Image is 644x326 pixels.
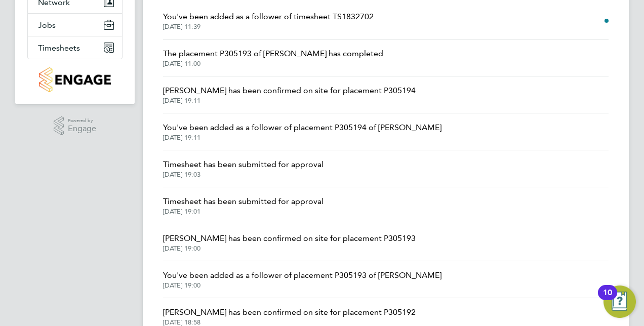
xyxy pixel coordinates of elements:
a: [PERSON_NAME] has been confirmed on site for placement P305194[DATE] 19:11 [163,85,416,105]
a: You've been added as a follower of placement P305193 of [PERSON_NAME][DATE] 19:00 [163,269,441,290]
span: [DATE] 19:01 [163,208,324,216]
span: [DATE] 19:00 [163,244,416,253]
button: Timesheets [28,36,122,59]
span: Timesheets [38,43,80,53]
a: Timesheet has been submitted for approval[DATE] 19:03 [163,158,324,179]
a: Go to home page [27,67,123,92]
button: Jobs [28,14,122,36]
span: [PERSON_NAME] has been confirmed on site for placement P305194 [163,85,416,97]
span: You've been added as a follower of placement P305194 of [PERSON_NAME] [163,121,441,134]
img: countryside-properties-logo-retina.png [39,67,110,92]
span: You've been added as a follower of placement P305193 of [PERSON_NAME] [163,269,441,281]
span: Timesheet has been submitted for approval [163,158,324,171]
a: [PERSON_NAME] has been confirmed on site for placement P305193[DATE] 19:00 [163,232,416,253]
span: [DATE] 11:00 [163,60,383,68]
span: The placement P305193 of [PERSON_NAME] has completed [163,48,383,60]
span: You've been added as a follower of timesheet TS1832702 [163,11,374,23]
span: Powered by [68,116,96,125]
a: The placement P305193 of [PERSON_NAME] has completed[DATE] 11:00 [163,48,383,68]
a: Powered byEngage [54,116,97,136]
a: You've been added as a follower of placement P305194 of [PERSON_NAME][DATE] 19:11 [163,121,441,142]
a: You've been added as a follower of timesheet TS1832702[DATE] 11:39 [163,11,374,31]
span: Engage [68,125,96,133]
span: Timesheet has been submitted for approval [163,195,324,208]
span: [DATE] 19:00 [163,281,441,290]
span: Jobs [38,20,56,30]
span: [DATE] 19:11 [163,97,416,105]
span: [DATE] 11:39 [163,23,374,31]
span: [PERSON_NAME] has been confirmed on site for placement P305192 [163,306,416,318]
button: Open Resource Center, 10 new notifications [603,286,636,318]
span: [DATE] 19:11 [163,134,441,142]
a: Timesheet has been submitted for approval[DATE] 19:01 [163,195,324,216]
div: 10 [603,293,612,306]
span: [PERSON_NAME] has been confirmed on site for placement P305193 [163,232,416,244]
span: [DATE] 19:03 [163,171,324,179]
